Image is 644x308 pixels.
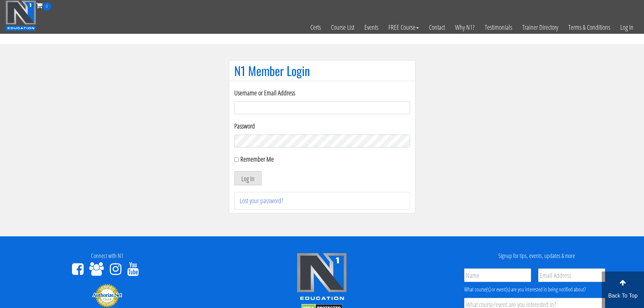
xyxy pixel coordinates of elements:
[464,268,531,282] input: Name
[480,11,517,44] a: Testimonials
[5,253,210,259] h4: Connect with N1
[92,283,122,308] img: Authorize.Net Merchant - Click to Verify
[240,155,274,164] label: Remember Me
[234,121,410,131] label: Password
[434,253,639,259] h4: Signup for tips, events, updates & more
[5,0,36,31] img: n1-education
[615,11,639,44] a: Log In
[424,11,450,44] a: Contact
[383,11,424,44] a: FREE Course
[240,196,283,205] a: Lost your password?
[296,253,347,303] img: n1-edu-logo
[450,11,480,44] a: Why N1?
[234,64,410,77] h1: N1 Member Login
[602,292,644,300] p: Back To Top
[305,11,326,44] a: Certs
[538,268,605,282] input: Email Address
[234,171,262,185] button: Log In
[464,285,605,293] div: What course(s) or event(s) are you interested in being notified about?
[563,11,615,44] a: Terms & Conditions
[359,11,383,44] a: Events
[326,11,359,44] a: Course List
[234,88,410,98] label: Username or Email Address
[36,1,51,10] a: 0
[517,11,563,44] a: Trainer Directory
[43,2,51,11] span: 0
